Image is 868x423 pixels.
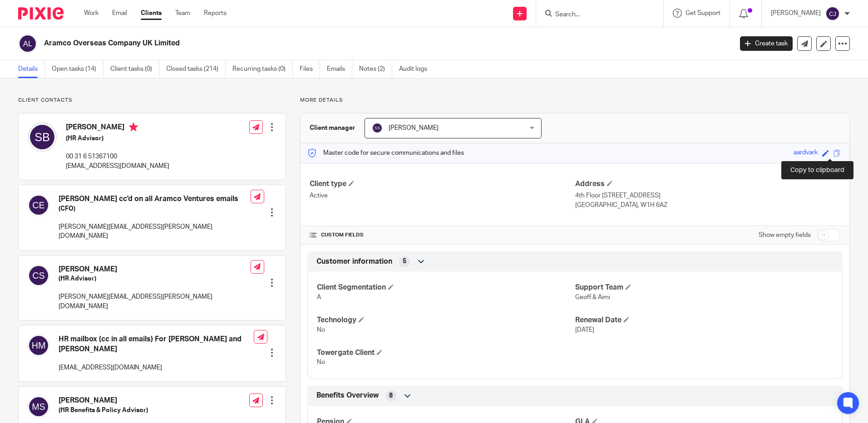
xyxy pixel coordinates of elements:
h5: (HR Advisor) [59,274,251,283]
label: Show empty fields [759,231,811,240]
img: svg%3E [28,265,49,286]
img: svg%3E [372,123,383,133]
div: aardvark [794,148,818,158]
span: 8 [389,391,393,400]
img: svg%3E [28,396,49,418]
img: svg%3E [28,334,49,356]
a: Clients [141,9,162,18]
p: 00 31 6 51367100 [66,152,169,161]
h4: Client type [310,179,575,189]
span: [PERSON_NAME] [389,125,439,131]
span: Benefits Overview [316,391,379,400]
h4: HR mailbox (cc in all emails) For [PERSON_NAME] and [PERSON_NAME] [59,334,254,354]
h4: [PERSON_NAME] [59,265,251,274]
span: A [317,294,321,300]
h4: Renewal Date [575,315,833,325]
a: Client tasks (0) [110,60,159,78]
p: Master code for secure communications and files [307,148,464,157]
h4: [PERSON_NAME] cc'd on all Aramco Ventures emails [59,194,251,204]
p: [EMAIL_ADDRESS][DOMAIN_NAME] [66,162,169,171]
a: Closed tasks (214) [166,60,226,78]
a: Recurring tasks (0) [232,60,293,78]
a: Reports [204,9,227,18]
p: [PERSON_NAME] [771,9,821,18]
h4: Address [575,179,840,189]
a: Notes (2) [359,60,392,78]
span: Geoff & Aimi [575,294,610,300]
h4: Client Segmentation [317,283,575,292]
a: Audit logs [399,60,434,78]
span: No [317,327,325,333]
span: No [317,359,325,365]
i: Primary [129,123,138,132]
a: Email [112,9,127,18]
h4: CUSTOM FIELDS [310,231,575,239]
span: [DATE] [575,327,594,333]
a: Team [175,9,190,18]
img: svg%3E [18,34,37,53]
p: [GEOGRAPHIC_DATA], W1H 6AZ [575,201,840,210]
img: Pixie [18,7,64,20]
img: svg%3E [28,123,57,152]
h2: Aramco Overseas Company UK Limited [44,39,590,48]
span: Get Support [686,10,720,16]
a: Details [18,60,45,78]
h4: Towergate Client [317,348,575,358]
p: Active [310,191,575,200]
h4: [PERSON_NAME] [59,396,162,405]
h5: (CFO) [59,204,251,213]
input: Search [554,11,636,19]
h4: [PERSON_NAME] [66,123,169,134]
p: Client contacts [18,97,286,104]
a: Emails [327,60,352,78]
img: svg%3E [28,194,49,216]
p: [PERSON_NAME][EMAIL_ADDRESS][PERSON_NAME][DOMAIN_NAME] [59,292,251,311]
span: Customer information [316,257,392,266]
p: [EMAIL_ADDRESS][DOMAIN_NAME] [59,363,254,372]
p: [PERSON_NAME][EMAIL_ADDRESS][PERSON_NAME][DOMAIN_NAME] [59,222,251,241]
h5: (HR Benefits & Policy Advisor) [59,406,162,415]
h5: (HR Advisor) [66,134,169,143]
p: More details [300,97,850,104]
a: Work [84,9,99,18]
h4: Support Team [575,283,833,292]
p: 4th Floor [STREET_ADDRESS] [575,191,840,200]
a: Open tasks (14) [52,60,104,78]
img: svg%3E [825,6,840,21]
a: Files [300,60,320,78]
a: Create task [740,36,793,51]
h4: Technology [317,315,575,325]
h3: Client manager [310,123,355,133]
span: 5 [403,257,406,266]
